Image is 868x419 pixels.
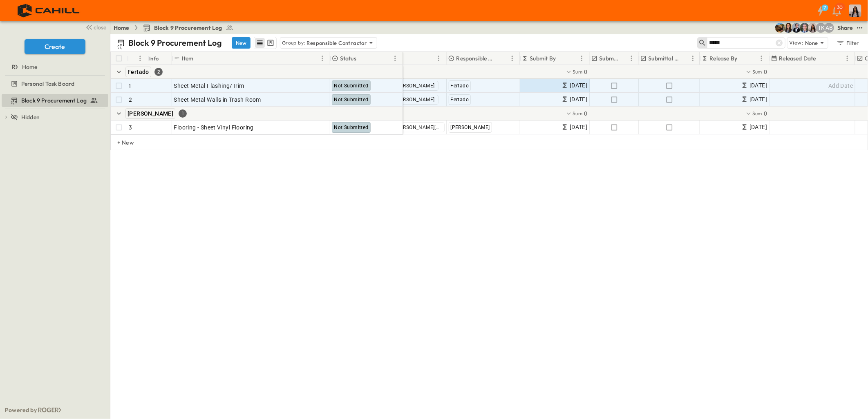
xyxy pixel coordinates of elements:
button: close [82,21,108,33]
p: Submittal Approved? [649,54,680,62]
span: Block 9 Procurement Log [21,96,87,105]
span: Not Submitted [334,83,368,89]
div: Share [837,24,853,32]
img: Rachel Villicana (rvillicana@cahill-sf.com) [775,23,785,33]
img: Kim Bowen (kbowen@cahill-sf.com) [783,23,793,33]
button: Menu [508,53,517,63]
p: Item [182,54,194,62]
a: Personal Task Board [2,78,107,89]
button: Sort [358,54,367,63]
button: Menu [688,53,698,63]
span: Sheet Metal Walls in Trash Room [174,96,261,104]
h6: 7 [824,4,826,11]
button: Sort [557,54,566,63]
span: [PERSON_NAME] [395,82,434,89]
img: Jared Salin (jsalin@cahill-sf.com) [800,23,810,33]
p: 1 [129,82,131,90]
button: Menu [390,53,400,63]
div: Andrew Barreto (abarreto@guzmangc.com) [824,23,834,33]
button: Sort [739,54,748,63]
span: close [94,23,107,31]
p: Sum [753,68,763,75]
button: Filter [833,37,861,49]
img: Raven Libunao (rlibunao@cahill-sf.com) [808,23,818,33]
nav: breadcrumbs [114,24,239,32]
p: Responsible Contractor [456,54,497,62]
p: 2 [129,96,132,104]
div: Info [148,52,172,65]
span: Sheet Metal Flashing/Trim [174,82,244,90]
div: Personal Task Boardtest [2,77,108,90]
button: Sort [818,54,827,63]
p: None [805,39,818,47]
span: [DATE] [570,95,587,104]
span: 0 [764,68,767,76]
span: [DATE] [749,123,767,132]
p: Submit By [530,54,556,62]
button: Menu [577,53,587,63]
p: Responsible Contractor [307,39,367,47]
span: Hidden [21,113,40,121]
a: Home [114,24,130,32]
p: Release By [710,54,738,62]
span: 0 [584,109,587,118]
button: 7 [812,3,829,18]
p: Sum [753,110,763,117]
button: New [232,37,251,49]
p: 30 [837,4,843,11]
div: Teddy Khuong (tkhuong@guzmangc.com) [816,23,826,33]
span: [PERSON_NAME] [450,125,490,130]
p: Sum [573,110,583,117]
span: [DATE] [749,95,767,104]
div: 2 [154,68,163,76]
div: 1 [179,109,187,118]
div: table view [254,37,277,49]
button: Menu [757,53,767,63]
span: Not Submitted [334,97,368,103]
button: Sort [682,54,691,63]
p: Released Date [779,54,816,62]
img: 4f72bfc4efa7236828875bac24094a5ddb05241e32d018417354e964050affa1.png [10,2,89,19]
span: [DATE] [570,81,587,90]
button: Sort [620,54,629,63]
span: Personal Task Board [21,80,74,88]
button: Menu [318,53,327,63]
span: Not Submitted [334,125,368,130]
span: [PERSON_NAME] [395,96,434,103]
p: Block 9 Procurement Log [128,37,222,49]
a: Home [2,61,107,73]
span: 0 [764,109,767,118]
button: Menu [627,53,637,63]
p: View: [789,38,803,47]
span: Add Date [828,82,853,90]
button: Sort [499,54,508,63]
p: 3 [129,123,132,131]
span: [DATE] [749,81,767,90]
span: Home [22,63,38,71]
span: [DATE] [570,123,587,132]
span: Block 9 Procurement Log [154,24,222,32]
button: Menu [135,53,145,63]
img: Mike Daly (mdaly@cahill-sf.com) [792,23,801,33]
span: Flooring - Sheet Vinyl Flooring [174,123,254,131]
button: Menu [434,53,444,63]
span: [PERSON_NAME] [128,110,173,117]
button: Create [25,39,85,54]
p: + New [117,138,122,147]
div: Block 9 Procurement Logtest [2,94,108,107]
a: Block 9 Procurement Log [2,95,107,106]
p: Sum [573,68,583,75]
button: Menu [843,53,852,63]
p: Submitted? [600,54,619,62]
span: [PERSON_NAME][DOMAIN_NAME] [395,124,441,131]
button: test [855,23,865,33]
div: # [127,52,148,65]
span: 0 [584,68,587,76]
span: Fertado [128,69,149,75]
span: Fertado [450,97,469,103]
button: row view [255,38,265,48]
img: Profile Picture [849,4,861,17]
button: Sort [130,54,139,63]
a: Block 9 Procurement Log [143,24,234,32]
button: kanban view [265,38,275,48]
